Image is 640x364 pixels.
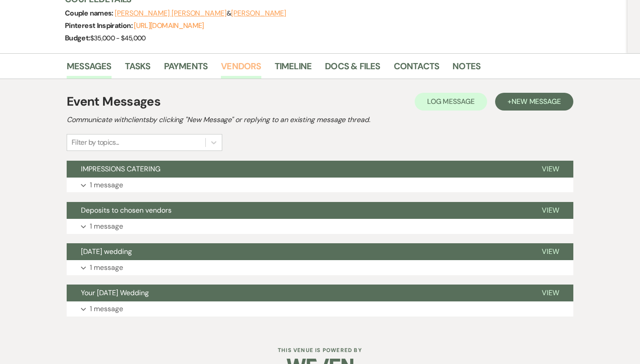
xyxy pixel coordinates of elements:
[221,59,261,79] a: Vendors
[90,262,123,273] p: 1 message
[542,164,559,174] span: View
[67,301,573,317] button: 1 message
[452,59,480,79] a: Notes
[81,288,149,297] span: Your [DATE] Wedding
[115,9,286,18] span: &
[528,243,573,260] button: View
[67,243,528,260] button: [DATE] wedding
[67,59,112,79] a: Messages
[495,93,573,111] button: +New Message
[72,137,119,148] div: Filter by topics...
[67,161,528,178] button: IMPRESSIONS CATERING
[67,115,573,125] h2: Communicate with clients by clicking "New Message" or replying to an existing message thread.
[81,247,132,256] span: [DATE] wedding
[67,178,573,193] button: 1 message
[542,206,559,215] span: View
[65,8,115,18] span: Couple names:
[542,247,559,256] span: View
[65,21,134,30] span: Pinterest Inspiration:
[67,285,528,301] button: Your [DATE] Wedding
[67,219,573,234] button: 1 message
[528,202,573,219] button: View
[164,59,208,79] a: Payments
[325,59,380,79] a: Docs & Files
[542,288,559,297] span: View
[528,161,573,178] button: View
[65,33,90,43] span: Budget:
[67,202,528,219] button: Deposits to chosen vendors
[90,303,123,315] p: 1 message
[81,206,172,215] span: Deposits to chosen vendors
[90,179,123,191] p: 1 message
[275,59,312,79] a: Timeline
[81,164,160,174] span: IMPRESSIONS CATERING
[67,92,160,111] h1: Event Messages
[231,10,286,17] button: [PERSON_NAME]
[528,285,573,301] button: View
[394,59,440,79] a: Contacts
[90,221,123,232] p: 1 message
[125,59,151,79] a: Tasks
[134,21,204,30] a: [URL][DOMAIN_NAME]
[512,97,561,106] span: New Message
[67,260,573,275] button: 1 message
[415,93,487,111] button: Log Message
[427,97,475,106] span: Log Message
[90,34,146,43] span: $35,000 - $45,000
[115,10,227,17] button: [PERSON_NAME] [PERSON_NAME]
